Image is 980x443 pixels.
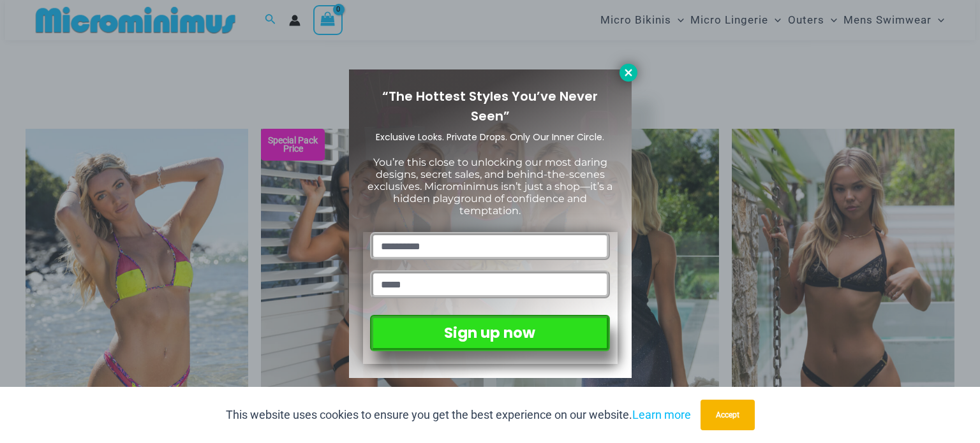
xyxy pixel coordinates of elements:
p: This website uses cookies to ensure you get the best experience on our website. [226,405,691,425]
span: You’re this close to unlocking our most daring designs, secret sales, and behind-the-scenes exclu... [367,156,612,217]
button: Accept [701,400,755,430]
a: Learn more [632,408,691,421]
span: Exclusive Looks. Private Drops. Only Our Inner Circle. [376,131,604,143]
button: Close [620,64,637,82]
button: Sign up now [370,315,609,351]
span: “The Hottest Styles You’ve Never Seen” [382,87,598,125]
